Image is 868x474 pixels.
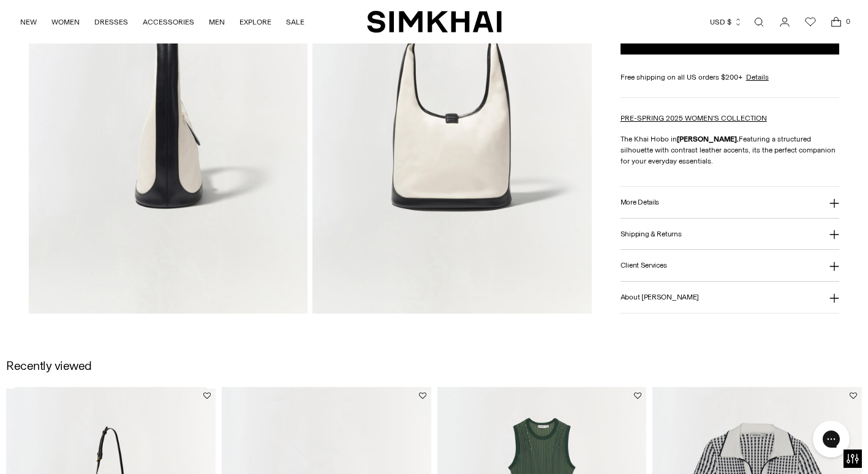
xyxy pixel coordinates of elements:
[10,427,123,464] iframe: Sign Up via Text for Offers
[772,10,797,34] a: Go to the account page
[710,9,742,36] button: USD $
[209,9,225,36] a: MEN
[621,293,699,301] h3: About [PERSON_NAME]
[20,9,37,36] a: NEW
[824,10,848,34] a: Open cart modal
[634,392,641,399] button: Add to Wishlist
[807,416,856,462] iframe: Gorgias live chat messenger
[286,9,304,36] a: SALE
[203,392,211,399] button: Add to Wishlist
[240,9,271,36] a: EXPLORE
[747,10,771,34] a: Open search modal
[621,250,840,282] button: Client Services
[367,10,502,34] a: SIMKHAI
[621,198,659,206] h3: More Details
[94,9,128,36] a: DRESSES
[677,135,739,143] strong: [PERSON_NAME].
[51,9,80,36] a: WOMEN
[143,9,194,36] a: ACCESSORIES
[621,230,682,238] h3: Shipping & Returns
[621,114,767,122] a: PRE-SPRING 2025 WOMEN'S COLLECTION
[621,187,840,218] button: More Details
[621,282,840,313] button: About [PERSON_NAME]
[621,72,840,83] div: Free shipping on all US orders $200+
[850,392,857,399] button: Add to Wishlist
[621,261,667,269] h3: Client Services
[746,72,769,83] a: Details
[621,134,840,167] p: The Khai Hobo in Featuring a structured silhouette with contrast leather accents, its the perfect...
[621,219,840,250] button: Shipping & Returns
[6,359,92,372] h2: Recently viewed
[419,392,426,399] button: Add to Wishlist
[842,16,853,27] span: 0
[798,10,823,34] a: Wishlist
